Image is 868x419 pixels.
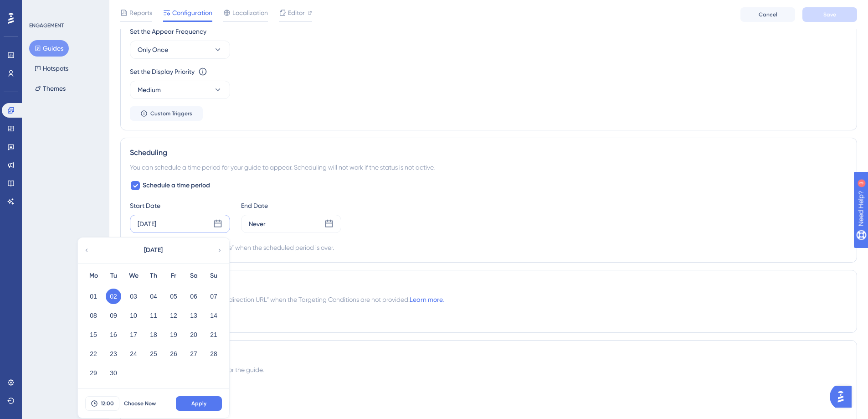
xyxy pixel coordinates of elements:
span: Schedule a time period [143,180,210,191]
button: [DATE] [108,241,199,259]
button: 16 [106,327,121,342]
span: Localization [232,7,268,18]
button: 04 [146,289,161,304]
div: Advanced Settings [130,350,847,361]
div: Mo [83,270,103,281]
div: 3 [63,5,66,12]
button: 12 [166,308,181,323]
div: Set the Display Priority [130,66,195,77]
span: 12:00 [101,400,114,407]
span: Cancel [759,11,777,18]
button: 18 [146,327,161,342]
button: Custom Triggers [130,106,203,121]
span: Medium [138,84,161,95]
button: Themes [29,80,71,97]
span: Save [823,11,836,18]
button: 01 [86,289,101,304]
button: Save [802,7,857,22]
div: Start Date [130,200,230,211]
div: Fr [164,270,184,281]
button: 17 [126,327,141,342]
button: Hotspots [29,60,74,77]
button: 10 [126,308,141,323]
div: Set the Appear Frequency [130,26,847,37]
button: 21 [206,327,221,342]
div: End Date [241,200,341,211]
div: Choose the container and theme for the guide. [130,364,847,375]
button: 26 [166,346,181,362]
a: Learn more. [410,296,444,303]
span: Only Once [138,44,168,55]
button: 20 [186,327,201,342]
button: 11 [146,308,161,323]
button: 24 [126,346,141,362]
div: Su [204,270,224,281]
button: 03 [126,289,141,304]
button: Cancel [740,7,795,22]
button: Apply [176,396,222,411]
button: 13 [186,308,201,323]
div: ENGAGEMENT [29,22,64,29]
button: 29 [86,365,101,381]
div: You can schedule a time period for your guide to appear. Scheduling will not work if the status i... [130,162,847,173]
span: Need Help? [21,2,57,13]
div: Automatically set as “Inactive” when the scheduled period is over. [146,242,334,253]
button: Medium [130,81,230,99]
button: 07 [206,289,221,304]
iframe: UserGuiding AI Assistant Launcher [830,383,857,410]
button: 15 [86,327,101,342]
span: Apply [191,400,206,407]
button: 08 [86,308,101,323]
button: 12:00 [85,396,119,411]
button: 05 [166,289,181,304]
button: 22 [86,346,101,362]
button: 19 [166,327,181,342]
div: Never [249,218,266,229]
span: Custom Triggers [150,110,192,117]
button: 30 [106,365,121,381]
button: 14 [206,308,221,323]
div: We [123,270,144,281]
button: 25 [146,346,161,362]
button: Choose Now [119,396,160,411]
span: [DATE] [144,245,163,256]
span: Choose Now [124,400,156,407]
button: 28 [206,346,221,362]
span: The browser will redirect to the “Redirection URL” when the Targeting Conditions are not provided. [130,294,444,305]
div: Scheduling [130,147,847,158]
div: Redirection [130,279,847,290]
div: [DATE] [138,218,156,229]
button: 02 [106,289,121,304]
div: Container [130,383,847,393]
span: Configuration [172,7,212,18]
button: 23 [106,346,121,362]
div: Tu [103,270,123,281]
button: Only Once [130,41,230,59]
button: Guides [29,40,69,57]
button: 09 [106,308,121,323]
div: Sa [184,270,204,281]
span: Reports [129,7,152,18]
button: 06 [186,289,201,304]
button: 27 [186,346,201,362]
div: Th [144,270,164,281]
span: Editor [288,7,305,18]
